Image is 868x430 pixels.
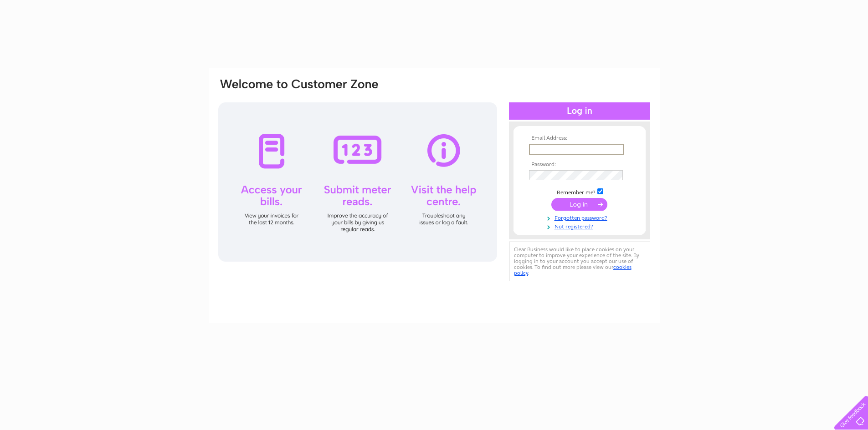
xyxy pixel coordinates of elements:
[551,198,607,211] input: Submit
[527,187,632,196] td: Remember me?
[529,222,632,230] a: Not registered?
[527,135,632,142] th: Email Address:
[529,213,632,222] a: Forgotten password?
[527,162,632,168] th: Password:
[509,242,650,281] div: Clear Business would like to place cookies on your computer to improve your experience of the sit...
[514,264,632,276] a: cookies policy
